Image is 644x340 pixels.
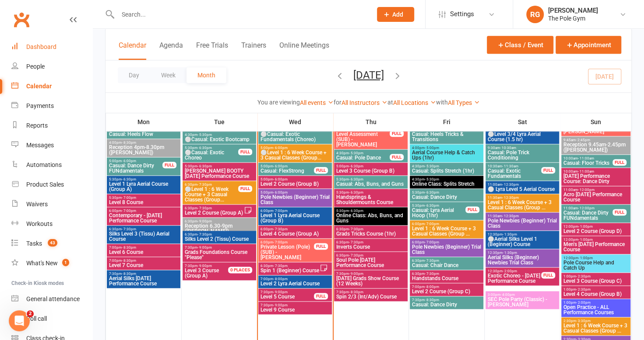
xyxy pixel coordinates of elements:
button: Class / Event [487,36,553,54]
strong: with [436,99,448,106]
span: 5:00pm [109,159,163,163]
span: Open Practice - ALL Performance Courses [563,305,629,315]
button: Week [150,67,187,83]
span: Pole Newbies (Beginner) Trial Class [260,194,330,205]
span: Level 3 Course (Group B) [336,168,406,173]
span: Reception 6.30-9pm ([PERSON_NAME]) [184,223,254,234]
a: All events [300,99,334,106]
span: Inverts Course [336,244,406,250]
span: - 6:30pm [349,164,363,168]
span: - 1:30pm [503,232,517,236]
span: 5:30pm [336,177,406,181]
div: FULL [612,209,626,215]
span: - 7:30pm [349,253,363,257]
th: Thu [333,113,409,131]
div: FULL [541,272,555,278]
span: Spin 1 (Beginner) Course [260,268,320,273]
div: FULL [390,154,404,160]
span: - 12:00pm [578,206,595,210]
strong: for [334,99,341,106]
span: Level 1 Lyra Aerial Course (Group A) [109,181,179,192]
span: Level 1 Lyra Aerial Course (Group B) [260,213,330,223]
div: Dashboard [26,43,56,50]
span: - 2:45pm [576,138,590,142]
span: - 8:30pm [122,259,136,263]
span: - 7:00pm [425,222,439,226]
span: 6:00pm [260,209,330,213]
span: Handsprings & Shouldermounts Course [336,194,406,205]
span: 12:00pm [563,256,629,260]
span: - 6:30pm [197,164,212,168]
span: Pole Course Help and Catch Up [563,260,629,271]
span: - 4:00pm [500,293,515,297]
span: - 8:30pm [122,246,136,250]
span: ⚪Casual: Exotic Bootcamp [184,137,254,142]
span: - 10:30am [500,146,516,150]
span: 12:00pm [563,225,629,229]
span: Level Assessment (SUB) - [PERSON_NAME] [336,132,390,147]
span: - 8:30pm [349,290,363,294]
span: Casual: Dance Dirty [412,194,482,200]
span: - 1:30pm [503,251,517,255]
span: - 7:30pm [425,272,439,276]
span: Level 2 Course (Group D) [563,229,629,234]
span: Casual: Pole Trick Conditioning [487,150,557,160]
span: - 7:00pm [122,196,136,200]
span: Casual: Dance Dirty FUNdamentals [563,210,613,221]
span: Casual: Abs, Buns, and Guns [336,181,406,187]
span: Casual: Floor Tricks [563,160,613,166]
div: The Pole Gym [548,14,598,22]
span: 5:00pm [260,191,330,194]
span: 6:00pm [260,240,314,244]
span: Silks Level 3 (Tissu) Aerial Course [109,231,179,242]
span: Soul Pole [DATE] Performance Course [336,257,406,268]
span: ⚪Casual: Exotic Fundamentals (Choreo) [260,132,330,142]
span: - 5:30pm [349,151,363,155]
span: Casual: Heels Tricks & Transitions [412,132,482,142]
span: 43 [48,239,57,246]
a: Waivers [11,194,92,214]
span: 12:30pm [487,232,557,236]
th: Wed [257,113,333,131]
th: Sun [560,113,631,131]
button: Calendar [119,41,146,60]
span: 6:30pm [184,232,254,236]
span: ⚪ Lyra Level 5 Aerial Course [487,187,557,192]
span: Level 3 Course (Group C) [563,278,629,284]
span: 1:00pm [563,288,629,291]
span: - 6:30pm [425,191,439,194]
span: - 8:00pm [425,285,439,289]
span: - 6:00pm [122,159,136,163]
span: - 6:30pm [122,177,136,181]
div: Automations [26,161,62,168]
span: Level 4 Course (Group B) [563,291,629,297]
span: - 8:00pm [273,277,288,281]
span: Acro [DATE] Performance Course [563,192,629,202]
th: Tue [182,113,257,131]
span: Casual: Splits Stretch (1hr) [412,168,482,173]
span: Private Lesson (Pole) (SUB) - [PERSON_NAME] [563,118,613,134]
div: FULL [314,243,328,250]
span: SEC Pole Party (Classic) - [PERSON_NAME] [487,297,557,307]
span: Level 5 Course [260,294,314,299]
span: 12:00pm [563,238,629,242]
span: Casual: FlexStrong [260,168,314,173]
span: ⚪Level 3/4 Lyra Aerial Course (1.5 hr) [487,132,557,142]
a: Reports [11,116,92,135]
span: 7:30pm [336,290,406,294]
span: 7:30pm [184,246,254,250]
span: Aerial Course Help & Catch Ups (1hr) [412,150,482,160]
span: - 7:30pm [273,227,288,231]
span: Grads Foundations Course "Please" [184,250,254,260]
a: Messages [11,135,92,155]
div: Waivers [26,201,48,208]
span: 5:30pm [412,204,466,208]
span: 7:30pm [260,303,330,307]
span: - 8:30pm [425,298,439,302]
div: RG [526,6,544,23]
div: General attendance [26,295,80,302]
div: FULL [162,162,176,168]
span: - 5:30pm [197,133,212,137]
span: Level 2 Course (Group B) [260,181,330,187]
span: - 2:30pm [576,288,591,291]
